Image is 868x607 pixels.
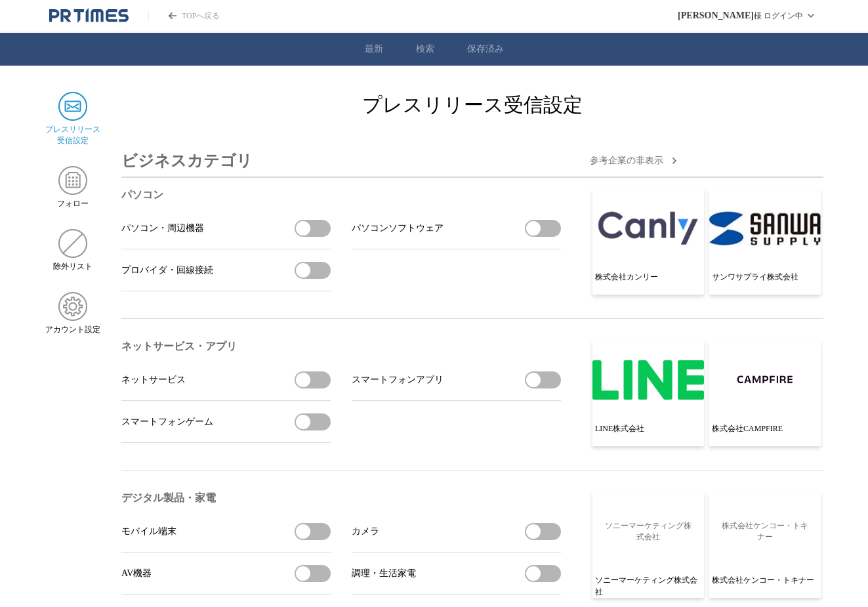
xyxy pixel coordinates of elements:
[590,155,663,167] span: 参考企業の 非 表示
[352,374,444,386] span: スマートフォンアプリ
[592,572,704,598] p: ソニーマーケティング株式会社
[121,568,152,579] span: AV機器
[592,268,704,295] p: 株式会社カンリー
[352,568,416,579] span: 調理・生活家電
[45,166,100,209] a: フォローフォロー
[121,526,176,537] span: モバイル端末
[709,572,821,598] p: 株式会社ケンコー・トキナー
[45,124,100,146] span: プレスリリース 受信設定
[709,420,821,446] p: 株式会社CAMPFIRE
[416,43,434,55] a: 検索
[45,92,100,146] a: プレスリリース 受信設定プレスリリース 受信設定
[592,188,823,297] ul: パソコンの参考企業一覧
[58,292,87,321] img: アカウント設定
[121,374,186,386] span: ネットサービス
[121,340,561,354] h3: ネットサービス・アプリ
[592,188,704,268] img: 株式会社カンリーのロゴ画像
[148,10,220,22] a: PR TIMESのトップページはこちら
[49,8,129,24] a: PR TIMESのトップページはこちら
[121,222,204,234] span: パソコン・周辺機器
[720,520,810,543] p: 株式会社ケンコー・トキナー
[58,229,87,258] img: 除外リスト
[467,43,504,55] a: 保存済み
[592,340,823,449] ul: ネットサービス・アプリの参考企業一覧
[603,520,693,543] p: ソニーマーケティング株式会社
[352,526,379,537] span: カメラ
[45,229,100,272] a: 除外リスト除外リスト
[352,222,444,234] span: パソコンソフトウェア
[121,264,213,276] span: プロバイダ・回線接続
[45,292,100,335] a: アカウント設定アカウント設定
[121,145,253,177] h3: ビジネスカテゴリ
[365,43,383,55] a: 最新
[57,198,89,209] span: フォロー
[592,420,704,446] p: LINE株式会社
[121,416,213,428] span: スマートフォンゲーム
[45,324,100,335] span: アカウント設定
[53,261,93,272] span: 除外リスト
[121,188,561,202] h3: パソコン
[58,166,87,195] img: フォロー
[590,153,682,169] button: 参考企業の非表示
[121,492,561,505] h3: デジタル製品・家電
[709,340,821,420] img: 株式会社CAMPFIREのロゴ画像
[709,188,821,268] img: サンワサプライ株式会社のロゴ画像
[58,92,87,121] img: プレスリリース 受信設定
[592,340,704,420] img: LINE株式会社のロゴ画像
[678,10,754,21] span: [PERSON_NAME]
[709,268,821,295] p: サンワサプライ株式会社
[121,92,823,119] h2: プレスリリース受信設定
